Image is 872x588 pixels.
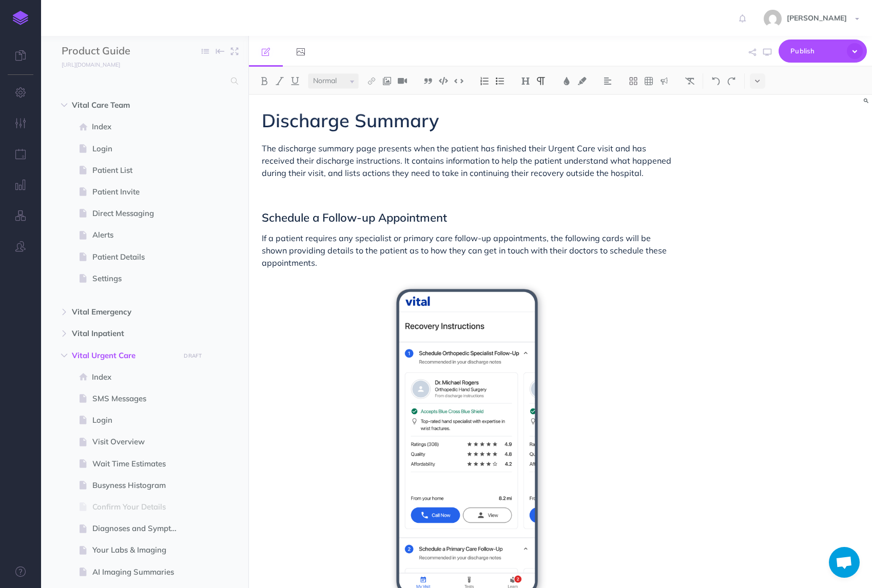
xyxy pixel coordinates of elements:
[92,436,187,448] span: Visit Overview
[660,77,669,85] img: Callout dropdown menu button
[92,229,187,241] span: Alerts
[480,77,489,85] img: Ordered list button
[521,77,530,85] img: Headings dropdown button
[92,414,187,426] span: Login
[92,566,187,578] span: AI Imaging Summaries
[727,77,736,85] img: Redo
[92,121,187,133] span: Index
[184,352,202,359] small: DRAFT
[92,479,187,492] span: Busyness Histogram
[382,77,392,85] img: Add image button
[92,164,187,177] span: Patient List
[562,77,571,85] img: Text color button
[262,210,447,225] span: Schedule a Follow-up Appointment
[92,458,187,470] span: Wait Time Estimates
[398,77,407,85] img: Add video button
[790,43,842,59] span: Publish
[92,522,187,535] span: Diagnoses and Symptom Video Education
[711,77,721,85] img: Undo
[92,371,187,383] span: Index
[92,207,187,220] span: Direct Messaging
[180,350,206,362] button: DRAFT
[62,61,120,68] small: [URL][DOMAIN_NAME]
[13,11,28,25] img: logo-mark.svg
[764,10,782,28] img: 5da3de2ef7f569c4e7af1a906648a0de.jpg
[779,40,867,63] button: Publish
[685,77,694,85] img: Clear styles button
[782,13,852,23] span: [PERSON_NAME]
[260,77,269,85] img: Bold button
[439,77,448,85] img: Code block button
[72,327,174,340] span: Vital Inpatient
[92,272,187,285] span: Settings
[367,77,376,85] img: Link button
[72,99,174,111] span: Vital Care Team
[275,77,284,85] img: Italic button
[62,72,225,90] input: Search
[644,77,653,85] img: Create table button
[92,393,187,405] span: SMS Messages
[92,143,187,155] span: Login
[72,306,174,318] span: Vital Emergency
[536,77,546,85] img: Paragraph button
[41,59,130,69] a: [URL][DOMAIN_NAME]
[62,44,182,59] input: Documentation Name
[290,77,300,85] img: Underline button
[829,547,860,578] a: Open chat
[577,77,587,85] img: Text background color button
[495,77,505,85] img: Unordered list button
[603,77,612,85] img: Alignment dropdown menu button
[454,77,463,85] img: Inline code button
[262,109,439,132] span: Discharge Summary
[262,233,669,268] span: If a patient requires any specialist or primary care follow-up appointments, the following cards ...
[92,251,187,263] span: Patient Details
[92,186,187,198] span: Patient Invite
[92,501,187,513] span: Confirm Your Details
[262,142,672,179] p: The discharge summary page presents when the patient has finished their Urgent Care visit and has...
[92,544,187,556] span: Your Labs & Imaging
[423,77,433,85] img: Blockquote button
[72,349,174,362] span: Vital Urgent Care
